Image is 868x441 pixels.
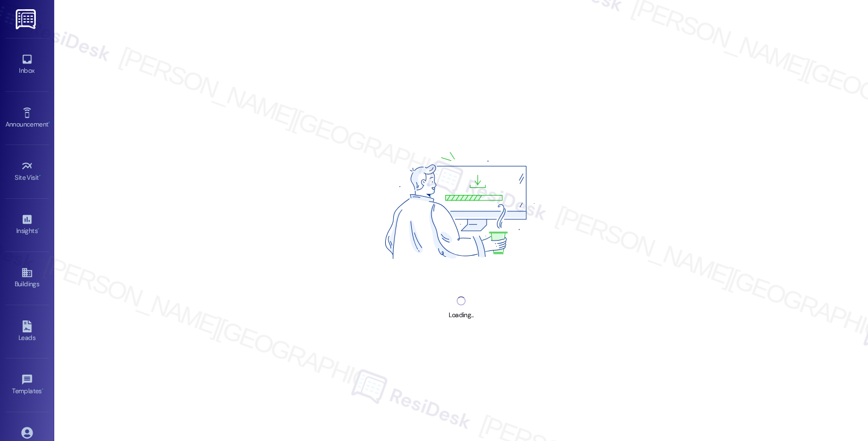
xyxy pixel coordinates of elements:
[5,157,49,186] a: Site Visit •
[48,119,50,127] span: •
[5,210,49,240] a: Insights •
[5,370,49,400] a: Templates •
[5,263,49,293] a: Buildings
[449,310,473,321] div: Loading...
[5,317,49,346] a: Leads
[16,9,38,29] img: ResiDesk Logo
[39,172,41,180] span: •
[37,225,39,233] span: •
[42,386,43,393] span: •
[5,50,49,79] a: Inbox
